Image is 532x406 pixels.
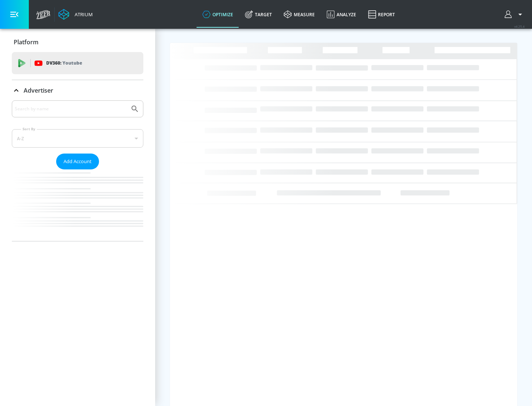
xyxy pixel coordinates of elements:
[21,127,37,131] label: Sort By
[15,104,127,114] input: Search by name
[239,1,278,28] a: Target
[12,32,143,52] div: Platform
[72,11,93,18] div: Atrium
[64,157,92,166] span: Add Account
[12,52,143,74] div: DV360: Youtube
[58,9,93,20] a: Atrium
[362,1,401,28] a: Report
[278,1,321,28] a: measure
[197,1,239,28] a: optimize
[14,38,38,46] p: Platform
[321,1,362,28] a: Analyze
[12,80,143,101] div: Advertiser
[62,59,82,67] p: Youtube
[46,59,82,67] p: DV360:
[12,100,143,241] div: Advertiser
[514,24,525,28] span: v 4.25.4
[12,129,143,148] div: A-Z
[12,169,143,241] nav: list of Advertiser
[24,86,53,94] p: Advertiser
[56,154,99,169] button: Add Account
